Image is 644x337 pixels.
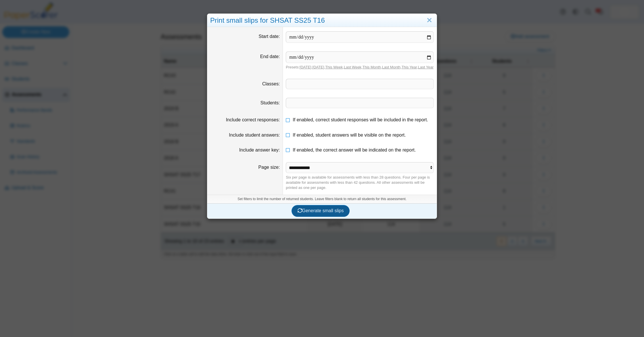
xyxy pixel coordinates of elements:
a: [DATE] [313,65,324,69]
label: Include correct responses [226,117,280,122]
a: Last Month [382,65,400,69]
div: Presets: , , , , , , , [286,65,434,70]
div: Six per page is available for assessments with less than 28 questions. Four per page is available... [286,175,434,191]
label: End date [260,54,280,59]
label: Classes [262,81,280,86]
a: This Month [363,65,381,69]
a: This Week [325,65,343,69]
tags: ​ [286,79,434,89]
label: Students [260,100,280,105]
span: If enabled, student answers will be visible on the report. [293,133,406,137]
label: Include student answers [229,133,280,137]
span: Generate small slips [298,208,344,213]
button: Generate small slips [292,205,350,217]
a: Close [425,16,434,25]
tags: ​ [286,98,434,108]
label: Include answer key [239,148,280,152]
a: This Year [402,65,417,69]
div: Set filters to limit the number of returned students. Leave filters blank to return all students ... [207,195,437,203]
span: If enabled, correct student responses will be included in the report. [293,117,428,122]
a: [DATE] [300,65,311,69]
label: Start date [259,34,280,39]
a: Last Week [344,65,361,69]
span: If enabled, the correct answer will be indicated on the report. [293,148,416,152]
a: Last Year [418,65,434,69]
label: Page size [258,165,280,170]
div: Print small slips for SHSAT SS25 T16 [207,14,437,27]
